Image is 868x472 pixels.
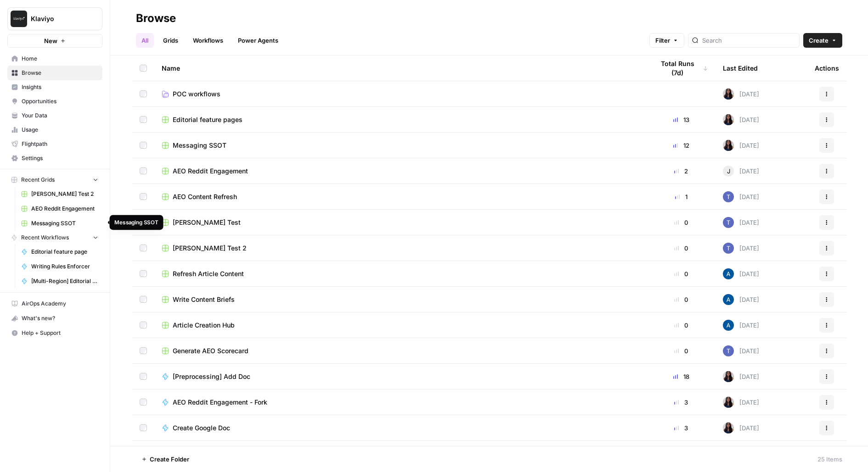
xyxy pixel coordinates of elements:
[162,167,639,176] a: AEO Reddit Engagement
[654,321,708,330] div: 0
[173,89,220,99] span: POC workflows
[803,33,842,48] button: Create
[7,231,102,244] button: Recent Workflows
[162,295,639,304] a: Write Content Briefs
[31,190,98,198] span: [PERSON_NAME] Test 2
[654,141,708,150] div: 12
[11,11,27,27] img: Klaviyo Logo
[17,259,102,274] a: Writing Rules Enforcer
[173,115,242,124] span: Editorial feature pages
[22,300,98,308] span: AirOps Academy
[22,329,98,337] span: Help + Support
[7,7,102,30] button: Workspace: Klaviyo
[723,114,759,125] div: [DATE]
[723,191,759,202] div: [DATE]
[31,277,98,285] span: [Multi-Region] Editorial feature page
[654,192,708,201] div: 1
[162,141,639,150] a: Messaging SSOT
[162,372,639,381] a: [Preprocessing] Add Doc
[7,326,102,340] button: Help + Support
[654,218,708,227] div: 0
[723,191,734,202] img: x8yczxid6s1iziywf4pp8m9fenlh
[173,423,230,433] span: Create Google Doc
[7,296,102,311] a: AirOps Academy
[22,154,98,162] span: Settings
[136,11,176,26] div: Browse
[723,140,759,151] div: [DATE]
[723,114,734,125] img: rox323kbkgutb4wcij4krxobkpon
[162,398,639,407] a: AEO Reddit Engagement - Fork
[162,244,639,253] a: [PERSON_NAME] Test 2
[162,115,639,124] a: Editorial feature pages
[31,205,98,213] span: AEO Reddit Engagement
[655,36,670,45] span: Filter
[654,295,708,304] div: 0
[162,192,639,201] a: AEO Content Refresh
[31,14,86,23] span: Klaviyo
[723,166,759,177] div: [DATE]
[723,422,734,433] img: rox323kbkgutb4wcij4krxobkpon
[654,115,708,124] div: 13
[817,455,842,464] div: 25 Items
[723,89,759,100] div: [DATE]
[162,423,639,433] a: Create Google Doc
[723,345,734,356] img: x8yczxid6s1iziywf4pp8m9fenlh
[31,262,98,271] span: Writing Rules Enforcer
[173,167,248,176] span: AEO Reddit Engagement
[7,66,102,80] a: Browse
[17,187,102,201] a: [PERSON_NAME] Test 2
[158,33,184,48] a: Grids
[654,398,708,407] div: 3
[22,55,98,63] span: Home
[173,269,244,278] span: Refresh Article Content
[7,51,102,66] a: Home
[22,83,98,91] span: Insights
[8,311,102,325] div: What's new?
[7,108,102,123] a: Your Data
[22,97,98,106] span: Opportunities
[232,33,284,48] a: Power Agents
[22,111,98,120] span: Your Data
[815,56,839,81] div: Actions
[723,140,734,151] img: rox323kbkgutb4wcij4krxobkpon
[17,274,102,289] a: [Multi-Region] Editorial feature page
[723,217,734,228] img: x8yczxid6s1iziywf4pp8m9fenlh
[173,295,235,304] span: Write Content Briefs
[727,167,730,176] span: J
[723,268,759,279] div: [DATE]
[723,397,734,408] img: rox323kbkgutb4wcij4krxobkpon
[173,141,226,150] span: Messaging SSOT
[21,176,55,184] span: Recent Grids
[723,243,759,254] div: [DATE]
[702,36,795,45] input: Search
[7,173,102,187] button: Recent Grids
[723,294,759,305] div: [DATE]
[723,56,758,81] div: Last Edited
[17,244,102,259] a: Editorial feature page
[162,56,639,81] div: Name
[723,422,759,433] div: [DATE]
[21,233,69,242] span: Recent Workflows
[649,33,684,48] button: Filter
[7,137,102,151] a: Flightpath
[654,167,708,176] div: 2
[723,243,734,254] img: x8yczxid6s1iziywf4pp8m9fenlh
[809,36,829,45] span: Create
[7,311,102,326] button: What's new?
[654,423,708,433] div: 3
[162,269,639,278] a: Refresh Article Content
[7,94,102,109] a: Opportunities
[654,269,708,278] div: 0
[162,89,639,99] a: POC workflows
[44,36,57,45] span: New
[654,56,708,81] div: Total Runs (7d)
[22,140,98,148] span: Flightpath
[723,371,734,382] img: rox323kbkgutb4wcij4krxobkpon
[7,151,102,166] a: Settings
[22,126,98,134] span: Usage
[136,452,195,466] button: Create Folder
[723,320,734,331] img: he81ibor8lsei4p3qvg4ugbvimgp
[723,320,759,331] div: [DATE]
[173,192,237,201] span: AEO Content Refresh
[654,346,708,355] div: 0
